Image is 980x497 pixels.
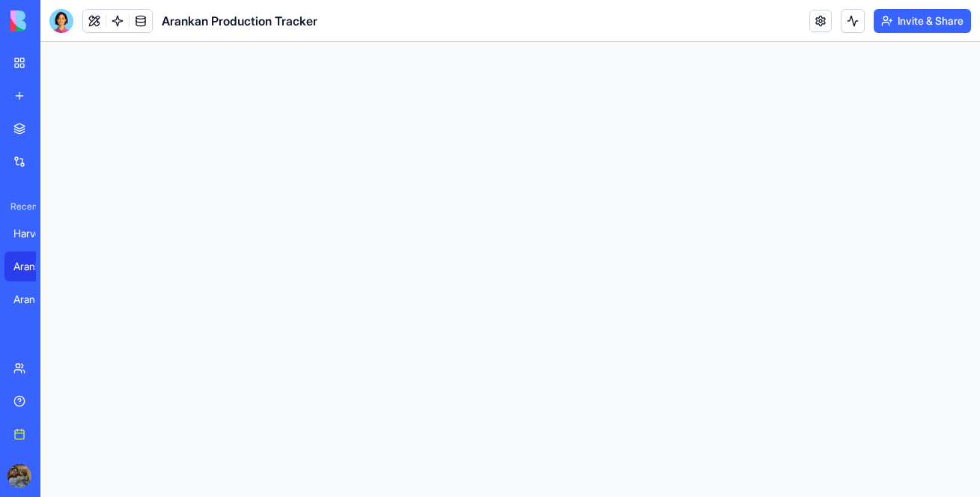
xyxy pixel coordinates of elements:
a: Harvest Health Financial Forecasting [4,219,64,248]
div: Arankan Production Tracker [13,259,55,274]
div: Harvest Health Financial Forecasting [13,226,55,241]
a: Aran Therapeutics – Cannabis Sales Forecasting [4,284,64,314]
button: Invite & Share [874,9,971,33]
div: Aran Therapeutics – Cannabis Sales Forecasting [13,292,55,307]
img: logo [10,10,103,31]
a: Arankan Production Tracker [4,251,64,281]
span: Arankan Production Tracker [162,12,317,30]
span: Recent [4,201,36,213]
img: ACg8ocLckqTCADZMVyP0izQdSwexkWcE6v8a1AEXwgvbafi3xFy3vSx8=s96-c [7,464,31,488]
